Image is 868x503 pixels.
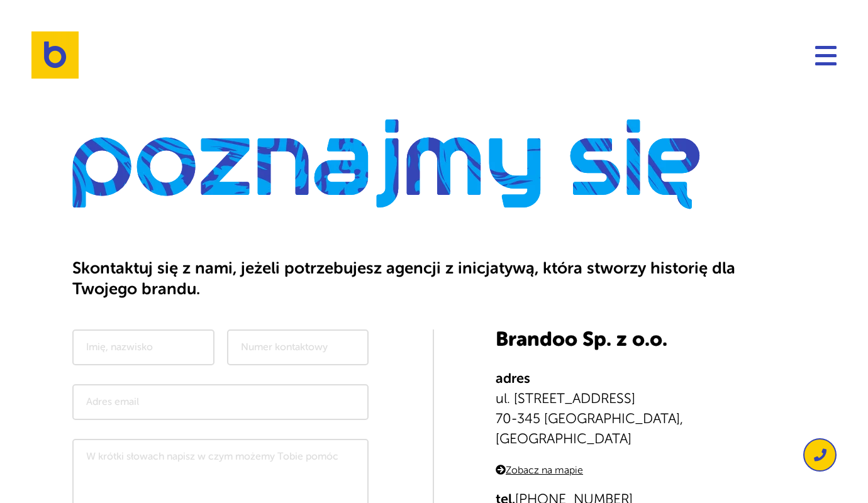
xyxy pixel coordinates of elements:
img: Kontakt [72,119,700,209]
img: Brandoo Group [31,31,79,79]
input: Numer kontaktowy [227,329,369,365]
h2: Skontaktuj się z nami, jeżeli potrzebujesz agencji z inicjatywą, która stworzy historię dla Twoje... [72,258,796,299]
h3: Brandoo Sp. z o.o. [496,329,796,350]
input: Imię, nazwisko [72,329,214,365]
input: Adres email [72,384,369,420]
button: Navigation [815,45,837,65]
a: Zobacz na mapie [496,465,583,476]
p: ul. [STREET_ADDRESS] 70-345 [GEOGRAPHIC_DATA], [GEOGRAPHIC_DATA] [496,368,796,450]
strong: adres [496,370,530,386]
